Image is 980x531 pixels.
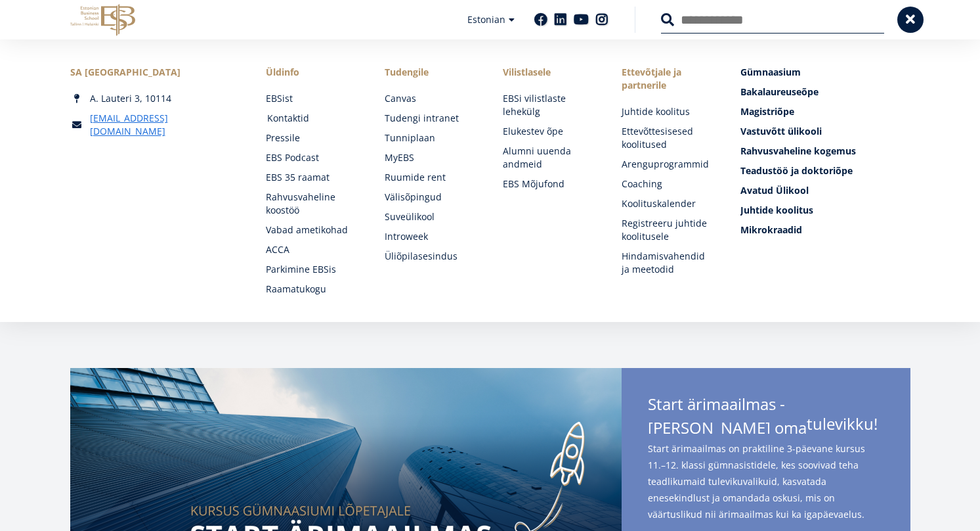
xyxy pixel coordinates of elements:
[266,263,358,276] a: Parkimine EBSis
[595,13,608,26] a: Instagram
[266,223,358,237] a: Vabad ametikohad
[385,66,477,79] a: Tudengile
[267,112,360,125] a: Kontaktid
[648,440,884,522] span: Start ärimaailmas on praktiline 3-päevane kursus 11.–12. klassi gümnasistidele, kes soovivad teha...
[503,92,595,118] a: EBSi vilistlaste lehekülg
[622,197,714,210] a: Koolituskalender
[385,92,477,105] a: Canvas
[740,164,853,177] span: Teadustöö ja doktoriõpe
[385,112,477,125] a: Tudengi intranet
[622,250,714,276] a: Hindamisvahendid ja meetodid
[740,204,813,216] span: Juhtide koolitus
[740,85,910,99] a: Bakalaureuseõpe
[740,223,802,236] span: Mikrokraadid
[622,158,714,171] a: Arenguprogrammid
[740,223,910,237] a: Mikrokraadid
[740,105,794,118] span: Magistriõpe
[266,191,358,217] a: Rahvusvaheline koostöö
[385,151,477,164] a: MyEBS
[740,105,910,118] a: Magistriõpe
[503,66,595,79] span: Vilistlasele
[740,85,819,98] span: Bakalaureuseõpe
[740,184,809,196] span: Avatud Ülikool
[740,204,910,217] a: Juhtide koolitus
[622,177,714,191] a: Coaching
[266,66,358,79] span: Üldinfo
[740,66,801,78] span: Gümnaasium
[622,125,714,151] a: Ettevõttesisesed koolitused
[90,112,240,138] a: [EMAIL_ADDRESS][DOMAIN_NAME]
[740,125,910,138] a: Vastuvõtt ülikooli
[740,164,910,177] a: Teadustöö ja doktoriõpe
[266,151,358,164] a: EBS Podcast
[740,66,910,79] a: Gümnaasium
[385,250,477,263] a: Üliõpilasesindus
[574,13,589,26] a: Youtube
[503,125,595,138] a: Elukestev õpe
[385,210,477,223] a: Suveülikool
[503,145,595,171] a: Alumni uuenda andmeid
[266,171,358,184] a: EBS 35 raamat
[266,92,358,105] a: EBSist
[807,414,878,434] span: tulevikku!
[385,191,477,204] a: Välisõpingud
[740,184,910,197] a: Avatud Ülikool
[554,13,567,26] a: Linkedin
[622,66,714,92] span: Ettevõtjale ja partnerile
[648,394,884,438] span: Start ärimaailmas - [PERSON_NAME] oma
[70,66,240,79] div: SA [GEOGRAPHIC_DATA]
[70,92,240,105] div: A. Lauteri 3, 10114
[385,131,477,145] a: Tunniplaan
[622,217,714,243] a: Registreeru juhtide koolitusele
[266,283,358,296] a: Raamatukogu
[740,125,822,137] span: Vastuvõtt ülikooli
[740,145,910,158] a: Rahvusvaheline kogemus
[266,131,358,145] a: Pressile
[385,230,477,243] a: Introweek
[534,13,547,26] a: Facebook
[385,171,477,184] a: Ruumide rent
[740,145,856,157] span: Rahvusvaheline kogemus
[622,105,714,118] a: Juhtide koolitus
[503,177,595,191] a: EBS Mõjufond
[266,243,358,256] a: ACCA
